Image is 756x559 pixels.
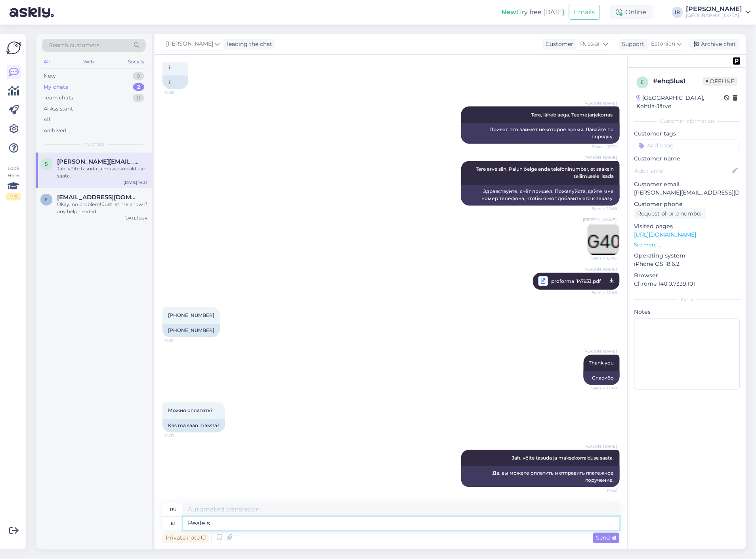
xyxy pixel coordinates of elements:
[583,349,617,355] span: [PERSON_NAME]
[224,40,272,48] div: leading the chat
[133,72,144,80] div: 0
[162,419,225,433] div: Kas ma saan maksta?
[461,123,620,144] div: Привет, это займёт некоторое время. Давайте по порядку.
[703,77,738,86] span: Offline
[634,271,740,280] p: Browser
[588,206,617,212] span: Seen ✓ 12:46
[610,5,653,19] div: Online
[183,517,620,530] textarea: Peale s
[551,277,601,286] span: proforma_147933.pdf
[49,41,99,50] span: Search customers
[583,444,617,450] span: [PERSON_NAME]
[476,166,615,179] span: Tere arve siin. Palun öelge enda telefoninumber, et saaksin tellimusele lisada
[44,116,50,124] div: All
[6,165,21,200] div: Look Here
[588,144,617,150] span: Seen ✓ 12:32
[168,313,214,319] span: [PHONE_NUMBER]
[44,72,55,80] div: New
[165,433,195,439] span: 14:31
[82,57,96,67] div: Web
[83,141,105,148] span: My chats
[634,180,740,189] p: Customer email
[512,455,614,461] span: Jah, võite tasuda ja maksekorralduse saata.
[57,158,139,165] span: sergey.makaryan@axs.eu
[686,6,743,12] div: [PERSON_NAME]
[44,94,73,102] div: Team chats
[57,165,147,179] div: Jah, võite tasuda ja maksekorralduse saata.
[634,155,740,163] p: Customer name
[45,161,48,167] span: s
[502,8,566,17] div: Try free [DATE]:
[6,40,21,55] img: Askly Logo
[165,338,195,344] span: 12:51
[634,231,697,238] a: [URL][DOMAIN_NAME]
[672,7,683,18] div: IR
[634,139,740,151] input: Add a tag
[44,127,67,135] div: Archived
[634,296,740,303] div: Extra
[168,408,213,414] span: Можно оплатить?
[635,166,731,175] input: Add name
[634,280,740,288] p: Chrome 140.0.7339.101
[133,94,144,102] div: 0
[587,256,617,261] span: Seen ✓ 12:46
[502,8,519,16] b: New!
[589,360,614,366] span: Thank you
[45,197,48,202] span: f
[634,118,740,125] div: Customer information
[42,57,51,67] div: All
[583,155,617,161] span: [PERSON_NAME]
[588,488,617,494] span: 14:42
[634,252,740,260] p: Operating system
[165,90,195,95] span: 12:32
[651,40,676,48] span: Estonian
[580,40,602,48] span: Russian
[634,308,740,316] p: Notes
[588,288,617,298] span: Seen ✓ 12:46
[634,189,740,197] p: [PERSON_NAME][EMAIL_ADDRESS][DOMAIN_NAME]
[686,6,751,19] a: [PERSON_NAME][GEOGRAPHIC_DATA]
[124,179,147,185] div: [DATE] 14:31
[653,76,703,86] div: # ehq5lus1
[543,40,574,48] div: Customer
[133,83,144,91] div: 2
[57,194,139,201] span: fortevar@gmail.com
[162,324,220,338] div: [PHONE_NUMBER]
[634,260,740,268] p: iPhone OS 18.6.2
[588,385,617,391] span: Seen ✓ 13:40
[619,40,645,48] div: Support
[170,503,177,517] div: ru
[584,372,620,385] div: Спасибо
[6,193,21,200] div: 1 / 3
[44,83,68,91] div: My chats
[531,112,614,118] span: Tere, läheb aega. Teeme järjekorras.
[686,12,743,19] div: [GEOGRAPHIC_DATA]
[634,241,740,248] p: See more ...
[637,94,724,111] div: [GEOGRAPHIC_DATA], Kohtla-Järve
[162,76,188,89] div: ?
[583,100,617,106] span: [PERSON_NAME]
[583,217,617,223] span: [PERSON_NAME]
[57,201,147,215] div: Okay, no problem! Just let me know if any help needed.
[44,105,73,113] div: AI Assistant
[641,79,644,85] span: e
[124,215,147,221] div: [DATE] 9:24
[634,222,740,231] p: Visited pages
[588,223,619,255] img: Attachment
[171,517,176,530] div: et
[634,208,706,219] div: Request phone number
[596,534,617,542] span: Send
[126,57,146,67] div: Socials
[162,533,209,544] div: Private note
[634,200,740,208] p: Customer phone
[533,273,620,290] a: [PERSON_NAME]proforma_147933.pdfSeen ✓ 12:46
[689,39,739,50] div: Archive chat
[569,5,600,20] button: Emails
[168,64,171,70] span: ?
[634,130,740,138] p: Customer tags
[461,467,620,487] div: Да, вы можете оплатить и отправить платежное поручение.
[461,185,620,206] div: Здравствуйте, счёт пришёл. Пожалуйста, дайте мне номер телефона, чтобы я мог добавить его к заказу.
[733,57,741,65] img: pd
[583,267,617,273] span: [PERSON_NAME]
[166,40,213,48] span: [PERSON_NAME]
